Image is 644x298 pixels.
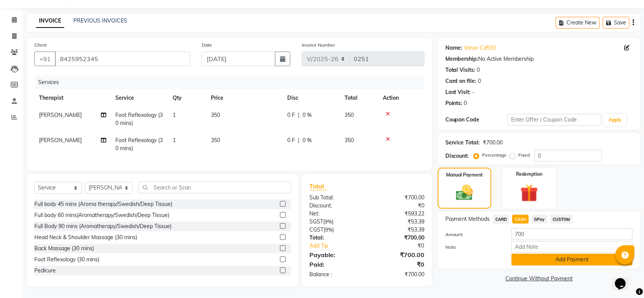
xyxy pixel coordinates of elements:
[445,215,490,223] span: Payment Methods
[206,89,283,107] th: Price
[325,227,332,233] span: 9%
[367,250,430,259] div: ₹700.00
[309,182,327,190] span: Total
[604,114,626,126] button: Apply
[472,88,475,96] div: -
[304,194,367,202] div: Sub Total:
[34,42,47,49] label: Client
[515,182,544,204] img: _gift.svg
[115,112,163,126] span: Foot Reflexology (30 mins)
[303,111,312,119] span: 0 %
[168,89,206,107] th: Qty
[367,234,430,242] div: ₹700.00
[445,139,480,147] div: Service Total:
[345,112,354,118] span: 350
[464,44,496,52] a: Varun Cd533
[367,194,430,202] div: ₹700.00
[532,215,547,223] span: GPay
[512,215,529,223] span: CASH
[303,136,312,144] span: 0 %
[445,99,463,107] div: Points:
[445,77,477,85] div: Card on file:
[304,218,367,226] div: ( )
[173,137,176,144] span: 1
[211,137,220,144] span: 350
[340,89,378,107] th: Total
[345,137,354,144] span: 350
[482,152,507,159] label: Percentage
[39,112,82,118] span: [PERSON_NAME]
[367,218,430,226] div: ₹53.39
[304,202,367,210] div: Discount:
[36,14,64,28] a: INVOICE
[211,112,220,118] span: 350
[202,42,212,49] label: Date
[304,260,367,269] div: Paid:
[304,210,367,218] div: Net:
[367,202,430,210] div: ₹0
[477,66,480,74] div: 0
[298,111,299,119] span: |
[34,211,169,219] div: Full body 60 mins(Aromatherapy/Swedish/Deep Tissue)
[35,75,430,89] div: Services
[298,136,299,144] span: |
[34,52,56,66] button: +91
[34,222,172,230] div: Full Body 90 mins (Aromatherapy/Swedish/Deep Tissue)
[483,139,503,147] div: ₹700.00
[73,17,127,24] a: PREVIOUS INVOICES
[556,17,600,29] button: Create New
[493,215,510,223] span: CARD
[139,181,291,193] input: Search or Scan
[304,250,367,259] div: Payable:
[34,233,137,241] div: Head Neck & Shoulder Massage (30 mins)
[603,17,629,29] button: Save
[367,270,430,279] div: ₹700.00
[287,111,295,119] span: 0 F
[377,242,430,250] div: ₹0
[173,112,176,118] span: 1
[445,44,463,52] div: Name:
[445,152,469,160] div: Discount:
[445,55,633,63] div: No Active Membership
[34,89,111,107] th: Therapist
[34,256,99,264] div: Foot Reflexology (30 mins)
[367,210,430,218] div: ₹593.22
[34,200,172,208] div: Full body 45 mins (Aroma therapy/Swedish/Deep Tissue)
[511,228,633,240] input: Amount
[304,270,367,279] div: Balance :
[283,89,340,107] th: Disc
[325,219,332,225] span: 9%
[304,234,367,242] div: Total:
[111,89,168,107] th: Service
[511,241,633,253] input: Add Note
[367,226,430,234] div: ₹53.39
[39,137,82,144] span: [PERSON_NAME]
[451,183,478,202] img: _cash.svg
[464,99,467,107] div: 0
[550,215,573,223] span: CUSTOM
[304,226,367,234] div: ( )
[612,267,636,290] iframe: chat widget
[34,245,94,253] div: Back Massage (30 mins)
[445,66,476,74] div: Total Visits:
[302,42,335,49] label: Invoice Number
[378,89,424,107] th: Action
[519,152,530,159] label: Fixed
[34,267,56,275] div: Pedicure
[516,171,542,178] label: Redemption
[445,88,471,96] div: Last Visit:
[478,77,481,85] div: 0
[309,226,324,233] span: CGST
[304,242,377,250] a: Add Tip
[55,52,190,66] input: Search by Name/Mobile/Email/Code
[439,275,639,283] a: Continue Without Payment
[446,172,483,178] label: Manual Payment
[309,218,323,225] span: SGST
[508,114,601,126] input: Enter Offer / Coupon Code
[440,231,506,238] label: Amount:
[445,55,479,63] div: Membership:
[440,244,506,251] label: Note:
[511,254,633,266] button: Add Payment
[287,136,295,144] span: 0 F
[445,116,508,124] div: Coupon Code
